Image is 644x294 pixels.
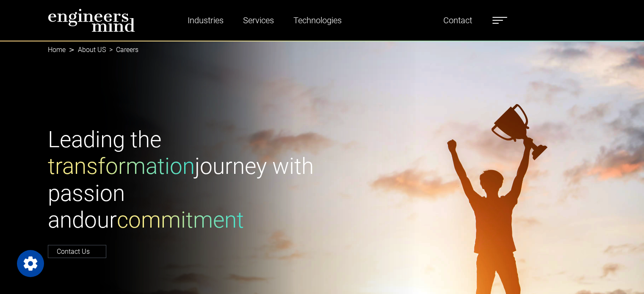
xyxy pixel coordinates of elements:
a: Contact [440,11,475,30]
span: commitment [117,207,244,233]
a: Contact Us [48,245,106,258]
a: About US [78,46,106,54]
img: logo [48,8,135,32]
a: Home [48,46,66,54]
li: Careers [106,45,138,55]
h1: Leading the journey with passion and our [48,126,317,234]
span: transformation [48,153,195,179]
a: Technologies [290,11,345,30]
a: Industries [184,11,227,30]
a: Services [240,11,277,30]
nav: breadcrumb [48,41,597,59]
